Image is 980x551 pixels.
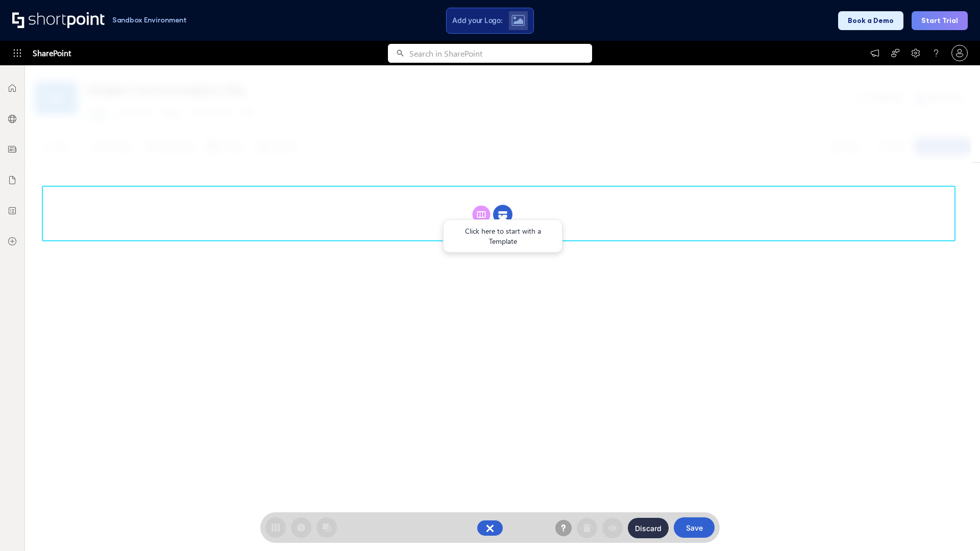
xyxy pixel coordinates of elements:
[838,11,903,30] button: Book a Demo
[674,517,715,538] button: Save
[511,15,525,26] img: Upload logo
[33,41,71,65] span: SharePoint
[112,17,187,23] h1: Sandbox Environment
[452,16,502,25] span: Add your Logo:
[628,518,669,538] button: Discard
[912,11,968,30] button: Start Trial
[409,44,592,63] input: Search in SharePoint
[929,502,980,551] iframe: Chat Widget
